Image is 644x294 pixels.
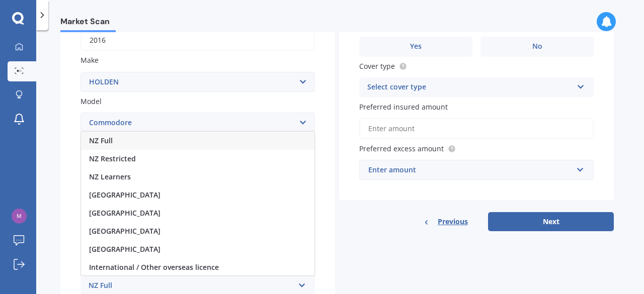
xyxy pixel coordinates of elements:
[89,244,160,254] span: [GEOGRAPHIC_DATA]
[89,190,160,200] span: [GEOGRAPHIC_DATA]
[359,144,444,153] span: Preferred excess amount
[89,154,136,163] span: NZ Restricted
[488,212,614,231] button: Next
[367,81,573,93] div: Select cover type
[89,262,219,272] span: International / Other overseas licence
[89,208,160,218] span: [GEOGRAPHIC_DATA]
[80,56,99,65] span: Make
[12,209,27,224] img: 749a2aafa74a82639188cac3fb594552
[80,30,315,51] input: YYYY
[89,280,294,292] div: NZ Full
[438,214,468,229] span: Previous
[368,164,573,175] div: Enter amount
[532,42,542,51] span: No
[89,226,160,236] span: [GEOGRAPHIC_DATA]
[89,136,113,145] span: NZ Full
[359,102,448,112] span: Preferred insured amount
[60,17,116,30] span: Market Scan
[359,118,594,139] input: Enter amount
[410,42,422,51] span: Yes
[80,96,102,106] span: Model
[89,172,131,181] span: NZ Learners
[359,61,395,71] span: Cover type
